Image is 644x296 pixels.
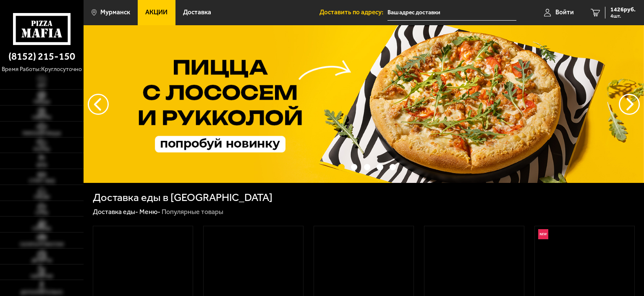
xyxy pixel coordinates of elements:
span: Доставка [183,9,211,16]
button: предыдущий [619,94,640,115]
button: точки переключения [338,164,344,170]
button: точки переключения [351,164,357,170]
button: точки переключения [364,164,370,170]
div: Популярные товары [162,208,223,217]
button: следующий [88,94,109,115]
span: Акции [145,9,168,16]
span: Войти [555,9,574,16]
a: Доставка еды- [93,208,138,216]
span: Мурманск [100,9,130,16]
span: Доставить по адресу: [319,9,387,16]
a: Меню- [139,208,160,216]
button: точки переключения [377,164,383,170]
button: точки переключения [390,164,396,170]
span: 4 шт. [610,13,636,18]
span: 1426 руб. [610,7,636,13]
h1: Доставка еды в [GEOGRAPHIC_DATA] [93,192,272,203]
input: Ваш адрес доставки [387,5,516,21]
img: Новинка [538,229,548,239]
